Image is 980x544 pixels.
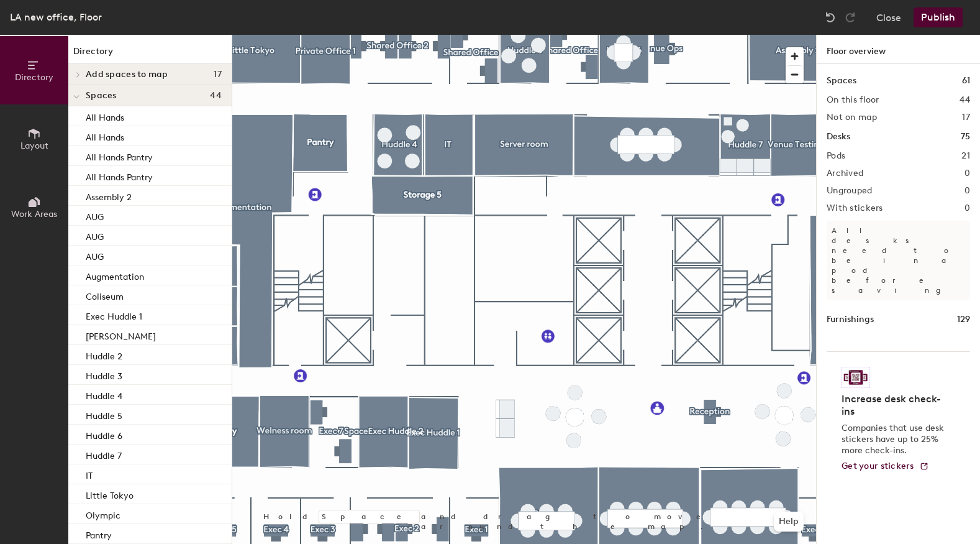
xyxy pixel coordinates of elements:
p: Coliseum [86,288,124,302]
p: AUG [86,248,104,262]
p: Pantry [86,527,112,541]
p: Augmentation [86,268,144,282]
h2: 0 [964,168,970,178]
button: Publish [914,7,963,27]
span: 44 [210,91,222,101]
p: AUG [86,228,104,242]
button: Close [876,7,901,27]
h4: Increase desk check-ins [842,393,948,418]
span: Directory [15,72,53,83]
p: All Hands Pantry [86,149,153,163]
button: Help [774,512,804,532]
p: Huddle 4 [86,387,122,402]
img: Undo [824,11,837,24]
span: Work Areas [11,209,57,219]
h2: 17 [962,113,970,122]
span: Spaces [86,91,117,101]
h2: 0 [964,203,970,213]
span: Add spaces to map [86,70,168,80]
p: All Hands [86,129,124,143]
h2: Not on map [827,113,877,122]
p: [PERSON_NAME] [86,328,156,342]
span: 17 [214,70,222,80]
h1: 129 [957,313,970,326]
div: LA new office, Floor [10,9,102,25]
a: Get your stickers [842,461,929,472]
h2: Archived [827,168,863,178]
p: Huddle 6 [86,427,122,441]
h2: 21 [961,151,970,161]
h1: Floor overview [817,35,980,64]
h2: Pods [827,151,845,161]
h2: On this floor [827,95,879,105]
h1: 75 [961,130,970,144]
h2: Ungrouped [827,186,873,196]
span: Get your stickers [842,461,914,471]
p: Little Tokyo [86,487,134,501]
h2: 44 [960,95,970,105]
p: Huddle 2 [86,348,122,362]
p: Exec Huddle 1 [86,308,142,322]
h1: 61 [962,74,970,88]
h1: Desks [827,130,850,144]
p: All desks need to be in a pod before saving [827,221,970,300]
h1: Spaces [827,74,856,88]
p: Olympic [86,507,120,521]
span: Layout [20,141,48,151]
img: Sticker logo [842,367,870,388]
p: All Hands Pantry [86,168,153,183]
h1: Furnishings [827,313,874,326]
p: AUG [86,208,104,223]
p: Huddle 7 [86,447,122,461]
h1: Directory [68,45,232,64]
p: Huddle 3 [86,367,122,382]
p: Assembly 2 [86,188,132,203]
p: All Hands [86,109,124,123]
p: IT [86,467,93,481]
p: Huddle 5 [86,407,122,422]
h2: 0 [964,186,970,196]
p: Companies that use desk stickers have up to 25% more check-ins. [842,423,948,456]
img: Redo [844,11,856,24]
h2: With stickers [827,203,883,213]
